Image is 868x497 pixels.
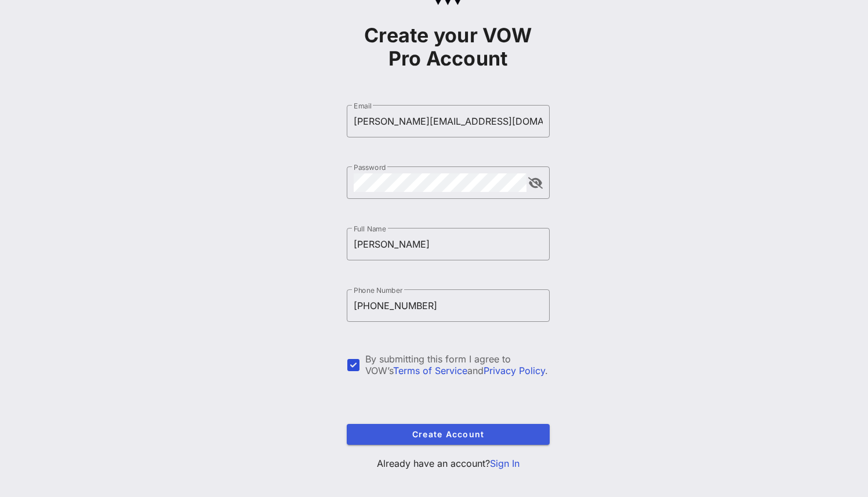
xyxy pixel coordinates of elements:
[490,458,520,469] a: Sign In
[393,365,467,376] a: Terms of Service
[354,224,386,233] label: Full Name
[356,429,540,439] span: Create Account
[354,101,372,110] label: Email
[365,353,550,376] div: By submitting this form I agree to VOW’s and .
[347,424,550,445] button: Create Account
[347,24,550,70] h1: Create your VOW Pro Account
[354,286,402,295] label: Phone Number
[528,177,543,189] button: append icon
[354,163,386,172] label: Password
[484,365,545,376] a: Privacy Policy
[347,456,550,470] p: Already have an account?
